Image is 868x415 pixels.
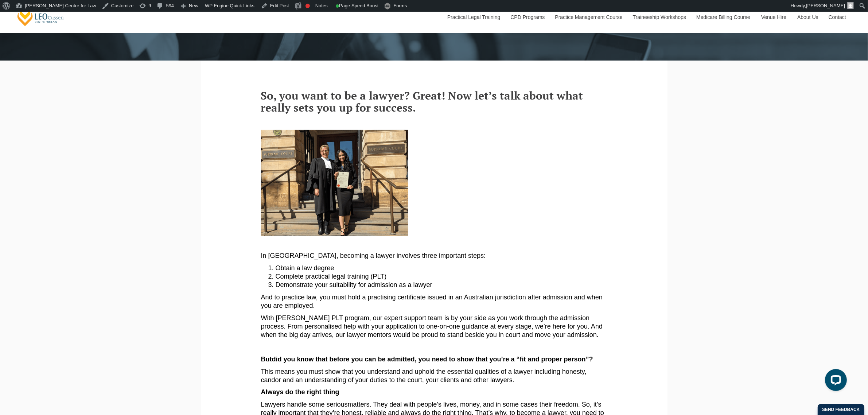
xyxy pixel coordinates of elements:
[550,1,627,33] a: Practice Management Course
[16,6,65,27] a: [PERSON_NAME] Centre for Law
[276,273,387,280] span: Complete practical legal training (PLT)
[792,1,823,33] a: About Us
[505,1,549,33] a: CPD Programs
[819,366,850,397] iframe: LiveChat chat widget
[276,264,334,272] span: Obtain a law degree
[276,281,432,288] span: Demonstrate your suitability for admission as a lawyer
[261,368,587,384] span: This means you must show that you understand and uphold the essential qualities of a lawyer inclu...
[442,1,505,33] a: Practical Legal Training
[261,88,292,103] span: So, yo
[261,314,607,340] p: With [PERSON_NAME] PLT program, our expert support team is by your side as you work through the a...
[589,356,593,363] span: ?
[691,1,756,33] a: Medicare Billing Course
[261,252,607,260] p: In [GEOGRAPHIC_DATA], becoming a lawyer involves three important steps:
[261,388,339,396] span: Always do the right thing
[261,356,272,363] span: But
[806,3,845,8] span: [PERSON_NAME]
[272,356,589,363] span: did you know that before you can be admitted, you need to show that you’re a “fit and proper person”
[261,401,348,408] span: Lawyers handle some serious
[261,88,583,115] span: u want to be a lawyer? Great! Now let’s talk about what really sets you up for success.
[627,1,691,33] a: Traineeship Workshops
[823,1,852,33] a: Contact
[261,294,603,309] span: And to practice law, you must hold a practising certificate issued in an Australian jurisdiction ...
[348,401,370,408] span: matters
[305,4,310,8] div: Focus keyphrase not set
[756,1,792,33] a: Venue Hire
